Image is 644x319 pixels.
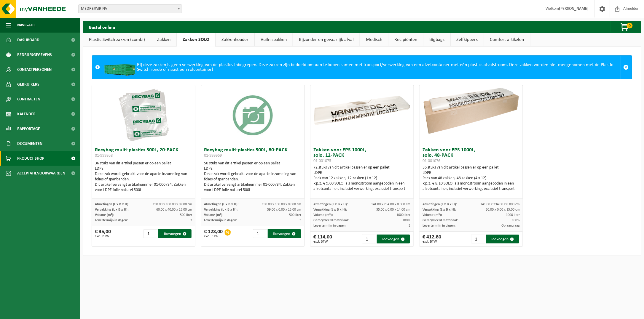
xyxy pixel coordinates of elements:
span: Volume (m³): [313,213,333,217]
span: 3 [300,219,302,222]
img: 01-999969 [223,85,283,145]
strong: [PERSON_NAME] [559,7,589,11]
span: Gebruikers [17,77,39,92]
a: Zakkenhouder [216,33,254,47]
div: Pack van 48 zakken, 48 zakken (4 x 12) [423,176,520,181]
span: excl. BTW [313,240,332,243]
span: Levertermijn in dagen: [313,224,346,227]
div: € 128,00 [204,229,223,238]
span: Contracten [17,92,40,107]
span: 35.00 x 0.00 x 14.00 cm [377,208,411,211]
a: Medisch [360,33,388,47]
h2: Bestel online [83,21,121,33]
span: Volume (m³): [95,213,114,217]
div: LDPE [95,166,192,171]
button: 0 [611,21,640,33]
img: 01-001076 [420,85,523,137]
span: Verpakking (L x B x H): [95,208,128,211]
h3: Recybag multi-plastics 500L, 20-PACK [95,148,192,159]
span: Bedrijfsgegevens [17,47,52,62]
span: 190.00 x 100.00 x 0.000 cm [153,203,192,206]
span: 141.00 x 234.00 x 0.000 cm [480,203,520,206]
a: Zelfkippers [451,33,484,47]
div: Dit artikel vervangt artikelnummer 01-000734: Zakken voor LDPE folie naturel 500L [95,182,192,193]
span: Acceptatievoorwaarden [17,166,65,181]
a: Recipiënten [388,33,423,47]
span: Levertermijn in dagen: [423,224,455,227]
span: Kalender [17,107,36,121]
img: HK-XC-20-GN-00.png [103,59,137,76]
div: Deze zak wordt gebruikt voor de aparte inzameling van folies of spanbanden. [95,171,192,182]
div: P.p.z. € 9,00 SOLO: als monostroom aangeboden in een afzetcontainer, inclusief verwerking, exclus... [313,181,411,192]
div: LDPE [204,166,302,171]
div: 50 stuks van dit artikel passen er op een pallet [204,161,302,193]
span: Levertermijn in dagen: [204,219,237,222]
span: 500 liter [180,213,192,217]
span: MEDREPAIR NV [79,5,182,13]
div: 36 stuks van dit artikel passen er op een pallet [95,161,192,193]
span: 60.00 x 0.00 x 15.00 cm [486,208,520,211]
span: Afmetingen (L x B x H): [95,203,129,206]
a: Plastic Switch zakken (combi) [83,33,151,47]
div: LDPE [313,170,411,176]
span: Gerecycleerd materiaal: [313,219,349,222]
span: 01-999969 [204,153,222,158]
h3: Zakken voor EPS 1000L, solo, 12-PACK [313,148,411,163]
span: 01-999958 [95,153,113,158]
span: 0 [627,23,633,28]
a: Zakken SOLO [177,33,215,47]
span: 100% [403,219,411,222]
span: Documenten [17,136,42,151]
span: Afmetingen (L x B x H): [423,203,457,206]
input: 1 [471,235,485,243]
span: Afmetingen (L x B x H): [313,203,348,206]
span: 59.00 x 0.00 x 15.00 cm [267,208,302,211]
span: Levertermijn in dagen: [95,219,128,222]
input: 1 [362,235,376,243]
a: Comfort artikelen [484,33,530,47]
span: Op aanvraag [501,224,520,227]
span: 3 [190,219,192,222]
span: Contactpersonen [17,62,52,77]
h3: Zakken voor EPS 1000L, solo, 48-PACK [423,148,520,163]
button: Toevoegen [268,229,301,238]
span: Navigatie [17,18,36,33]
span: excl. BTW [204,235,223,238]
div: Bij deze zakken is geen verwerking van de plastics inbegrepen. Deze zakken zijn bedoeld om aan te... [103,56,620,79]
span: 141.00 x 234.00 x 0.000 cm [371,203,411,206]
div: P.p.z. € 8,10 SOLO: als monostroom aangeboden in een afzetcontainer, inclusief verwerking, exclus... [423,181,520,192]
span: excl. BTW [423,240,441,243]
a: Bigbags [423,33,450,47]
span: Volume (m³): [423,213,442,217]
button: Toevoegen [158,229,192,238]
span: 60.00 x 40.00 x 15.00 cm [156,208,192,211]
span: Afmetingen (L x B x H): [204,203,239,206]
div: Pack van 12 zakken, 12 zakken (1 x 12) [313,176,411,181]
span: excl. BTW [95,235,111,238]
div: Deze zak wordt gebruikt voor de aparte inzameling van folies of spanbanden. [204,171,302,182]
div: € 114,00 [313,235,332,243]
input: 1 [253,229,267,238]
button: Toevoegen [486,235,519,243]
span: 1000 liter [397,213,411,217]
div: 72 stuks van dit artikel passen er op een pallet [313,165,411,192]
a: Vuilnisbakken [255,33,293,47]
img: 01-001075 [310,85,414,137]
span: 1000 liter [506,213,520,217]
span: Verpakking (L x B x H): [313,208,347,211]
img: 01-999958 [114,85,173,145]
span: Gerecycleerd materiaal: [423,219,458,222]
span: Product Shop [17,151,44,166]
a: Sluit melding [620,56,632,79]
div: € 412,80 [423,235,441,243]
a: Zakken [151,33,176,47]
a: Bijzonder en gevaarlijk afval [293,33,360,47]
span: 100% [512,219,520,222]
span: 190.00 x 100.00 x 0.000 cm [262,203,302,206]
div: € 35,00 [95,229,111,238]
div: Dit artikel vervangt artikelnummer 01-000734: Zakken voor LDPE folie naturel 500L [204,182,302,193]
span: Dashboard [17,33,39,47]
button: Toevoegen [377,235,410,243]
span: 01-001075 [313,159,331,163]
span: Verpakking (L x B x H): [204,208,238,211]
